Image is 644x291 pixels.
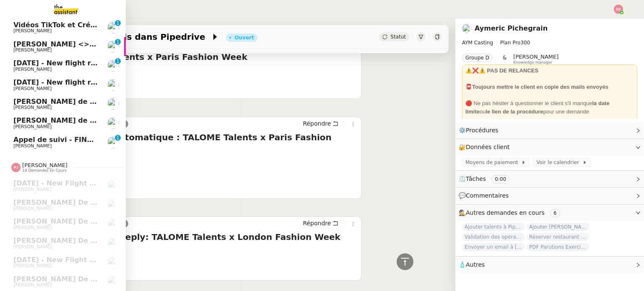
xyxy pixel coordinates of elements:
[503,54,506,64] span: &
[527,243,589,251] span: PDF Parutions Exercices de style - 4 août 2025
[303,219,331,227] span: Répondre
[462,40,493,46] span: AYM Casting
[13,28,52,33] span: [PERSON_NAME]
[44,247,358,254] p: Evrard, please add to pipedrive
[44,231,358,243] h4: Fwd: Automatic reply: TALOME Talents x London Fashion Week
[390,34,406,40] span: Statut
[116,135,119,142] p: 1
[520,40,530,46] span: 300
[13,78,187,86] span: [DATE] - New flight request - [PERSON_NAME]
[13,198,249,206] span: [PERSON_NAME] de suivi - [DOMAIN_NAME] - [PERSON_NAME]
[116,58,119,66] p: 1
[491,175,509,183] nz-tag: 0:00
[455,139,644,155] div: 🔐Données client
[466,209,545,216] span: Autres demandes en cours
[13,21,205,29] span: Vidéos TikTok et Créatives META - septembre 2025
[13,98,215,106] span: [PERSON_NAME] de suivi - MADFLY - [PERSON_NAME]
[107,237,119,249] img: users%2FW4OQjB9BRtYK2an7yusO0WsYLsD3%2Favatar%2F28027066-518b-424c-8476-65f2e549ac29
[116,39,119,46] p: 1
[115,58,121,64] nz-badge-sup: 1
[13,225,52,230] span: [PERSON_NAME]
[462,24,471,33] img: users%2F1PNv5soDtMeKgnH5onPMHqwjzQn1%2Favatar%2Fd0f44614-3c2d-49b8-95e9-0356969fcfd1
[466,175,486,182] span: Tâches
[459,175,517,182] span: ⏲️
[500,40,520,46] span: Plan Pro
[13,105,52,110] span: [PERSON_NAME]
[44,131,358,155] h4: Fwd: Réponse automatique : TALOME Talents x Paris Fashion Week
[455,205,644,221] div: 🕵️Autres demandes en cours 6
[115,39,121,45] nz-badge-sup: 1
[107,218,119,230] img: users%2FW4OQjB9BRtYK2an7yusO0WsYLsD3%2Favatar%2F28027066-518b-424c-8476-65f2e549ac29
[115,20,121,26] nz-badge-sup: 1
[459,142,513,152] span: 🔐
[459,126,502,135] span: ⚙️
[13,86,52,91] span: [PERSON_NAME]
[13,136,181,144] span: Appel de suivi - FINDWAYS - Ibtissem Cherifi
[107,257,119,268] img: users%2FC9SBsJ0duuaSgpQFj5LgoEX8n0o2%2Favatar%2Fec9d51b8-9413-4189-adfb-7be4d8c96a3c
[536,158,582,167] span: Voir le calendrier
[107,180,119,192] img: users%2FC9SBsJ0duuaSgpQFj5LgoEX8n0o2%2Favatar%2Fec9d51b8-9413-4189-adfb-7be4d8c96a3c
[115,135,121,141] nz-badge-sup: 1
[466,144,510,150] span: Données client
[462,233,525,241] span: Validation des opérations comptables
[13,47,52,53] span: [PERSON_NAME]
[455,171,644,187] div: ⏲️Tâches 0:00
[300,219,341,228] button: Répondre
[107,22,119,33] img: users%2FCk7ZD5ubFNWivK6gJdIkoi2SB5d2%2Favatar%2F3f84dbb7-4157-4842-a987-fca65a8b7a9a
[107,98,119,110] img: users%2FW4OQjB9BRtYK2an7yusO0WsYLsD3%2Favatar%2F28027066-518b-424c-8476-65f2e549ac29
[486,108,543,115] strong: le lien de la procédure
[466,192,509,199] span: Commentaires
[13,179,190,187] span: [DATE] - New flight request - [PERSON_NAME]
[107,41,119,52] img: users%2FXPWOVq8PDVf5nBVhDcXguS2COHE3%2Favatar%2F3f89dc26-16aa-490f-9632-b2fdcfc735a1
[13,237,253,245] span: [PERSON_NAME] de suivi - SOLAR PARTNERS - [PERSON_NAME]
[303,119,331,128] span: Répondre
[44,67,358,74] p: Evrard, please add to pipedrive
[465,158,521,167] span: Moyens de paiement
[462,54,493,62] nz-tag: Groupe D
[234,35,254,40] div: Ouvert
[107,79,119,91] img: users%2FC9SBsJ0duuaSgpQFj5LgoEX8n0o2%2Favatar%2Fec9d51b8-9413-4189-adfb-7be4d8c96a3c
[550,209,560,217] nz-tag: 6
[22,168,67,173] span: 14 demandes en cours
[455,188,644,204] div: 💬Commentaires
[527,223,589,231] span: Ajouter [PERSON_NAME] dans Pipedrive
[107,199,119,211] img: users%2FW4OQjB9BRtYK2an7yusO0WsYLsD3%2Favatar%2F28027066-518b-424c-8476-65f2e549ac29
[300,119,341,128] button: Répondre
[13,263,52,268] span: [PERSON_NAME]
[513,60,552,65] span: Knowledge manager
[459,209,563,216] span: 🕵️
[22,162,68,168] span: [PERSON_NAME]
[13,59,187,67] span: [DATE] - New flight request - [PERSON_NAME]
[465,100,610,115] strong: la date limite
[107,136,119,148] img: users%2FW4OQjB9BRtYK2an7yusO0WsYLsD3%2Favatar%2F28027066-518b-424c-8476-65f2e549ac29
[462,243,525,251] span: Envoyer un email à [PERSON_NAME]
[455,257,644,273] div: 🧴Autres
[107,60,119,72] img: users%2FC9SBsJ0duuaSgpQFj5LgoEX8n0o2%2Favatar%2Fec9d51b8-9413-4189-adfb-7be4d8c96a3c
[11,163,21,172] img: svg
[459,261,485,268] span: 🧴
[466,261,485,268] span: Autres
[44,33,211,41] span: Ajouter des emails dans Pipedrive
[107,117,119,129] img: users%2FW4OQjB9BRtYK2an7yusO0WsYLsD3%2Favatar%2F28027066-518b-424c-8476-65f2e549ac29
[13,116,177,124] span: [PERSON_NAME] de suivi - [PERSON_NAME]
[614,5,623,14] img: svg
[13,244,52,250] span: [PERSON_NAME]
[466,127,499,134] span: Procédures
[475,24,548,32] a: Aymeric Pichegrain
[472,84,608,90] strong: Toujours mettre le client en copie des mails envoyés
[107,276,119,287] img: users%2FW4OQjB9BRtYK2an7yusO0WsYLsD3%2Favatar%2F28027066-518b-424c-8476-65f2e549ac29
[13,275,241,283] span: [PERSON_NAME] de suivi - AXEL GESTION - [PERSON_NAME]
[455,122,644,139] div: ⚙️Procédures
[13,217,251,225] span: [PERSON_NAME] de suivi - WAYS INDUSTRIE - [PERSON_NAME]
[13,256,190,264] span: [DATE] - New flight request - [PERSON_NAME]
[13,282,52,288] span: [PERSON_NAME]
[13,187,52,192] span: [PERSON_NAME]
[13,206,52,211] span: [PERSON_NAME]
[465,67,538,74] strong: ⚠️❌⚠️ PAS DE RELANCES
[513,54,558,60] span: [PERSON_NAME]
[13,67,52,72] span: [PERSON_NAME]
[462,223,525,231] span: Ajouter talents à Pipedrive
[44,51,358,63] h4: Fwd: TALOME Talents x Paris Fashion Week
[465,99,634,116] div: 🔴 Ne pas hésiter à questionner le client s'il manque ou pour une demande
[44,167,358,174] p: Evrard, please add to pipedrive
